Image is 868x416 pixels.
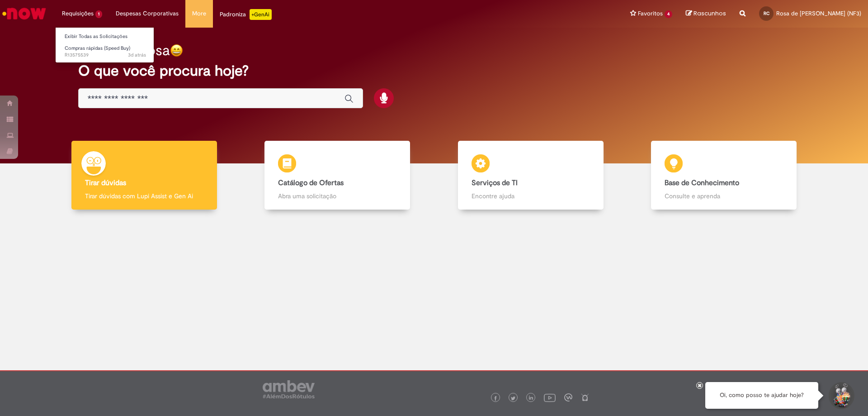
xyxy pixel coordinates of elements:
[638,9,663,18] span: Favoritos
[686,10,726,18] a: Rascunhos
[263,380,315,398] img: logo_footer_ambev_rotulo_gray.png
[56,43,155,60] a: Aberto R13575539 : Compras rápidas (Speed Buy)
[128,52,146,58] span: 3d atrás
[493,396,498,401] img: logo_footer_facebook.png
[581,393,589,402] img: logo_footer_naosei.png
[776,10,861,17] span: Rosa de [PERSON_NAME] (NF3)
[434,141,627,210] a: Serviços de TI Encontre ajuda
[529,396,533,401] img: logo_footer_linkedin.png
[472,178,518,187] b: Serviços de TI
[544,392,556,403] img: logo_footer_youtube.png
[192,9,206,18] span: More
[85,191,203,201] p: Tirar dúvidas com Lupi Assist e Gen Ai
[95,10,102,18] span: 1
[241,141,434,210] a: Catálogo de Ofertas Abra uma solicitação
[693,9,726,18] span: Rascunhos
[116,9,179,18] span: Despesas Corporativas
[827,382,854,409] button: Iniciar Conversa de Suporte
[627,141,821,210] a: Base de Conhecimento Consulte e aprenda
[665,178,739,187] b: Base de Conhecimento
[85,178,126,187] b: Tirar dúvidas
[65,45,130,52] span: Compras rápidas (Speed Buy)
[250,9,272,20] p: +GenAi
[170,44,183,57] img: happy-face.png
[128,52,146,58] time: 29/09/2025 10:03:17
[47,141,241,210] a: Tirar dúvidas Tirar dúvidas com Lupi Assist e Gen Ai
[511,396,515,401] img: logo_footer_twitter.png
[472,191,590,201] p: Encontre ajuda
[278,191,396,201] p: Abra uma solicitação
[705,382,818,409] div: Oi, como posso te ajudar hoje?
[564,393,572,402] img: logo_footer_workplace.png
[1,5,47,23] img: ServiceNow
[56,32,155,42] a: Exibir Todas as Solicitações
[55,27,154,63] ul: Requisições
[220,9,272,20] div: Padroniza
[665,191,783,201] p: Consulte e aprenda
[65,52,146,59] span: R13575539
[78,63,790,79] h2: O que você procura hoje?
[62,9,94,18] span: Requisições
[665,10,672,18] span: 4
[278,178,344,187] b: Catálogo de Ofertas
[764,10,769,16] span: RC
